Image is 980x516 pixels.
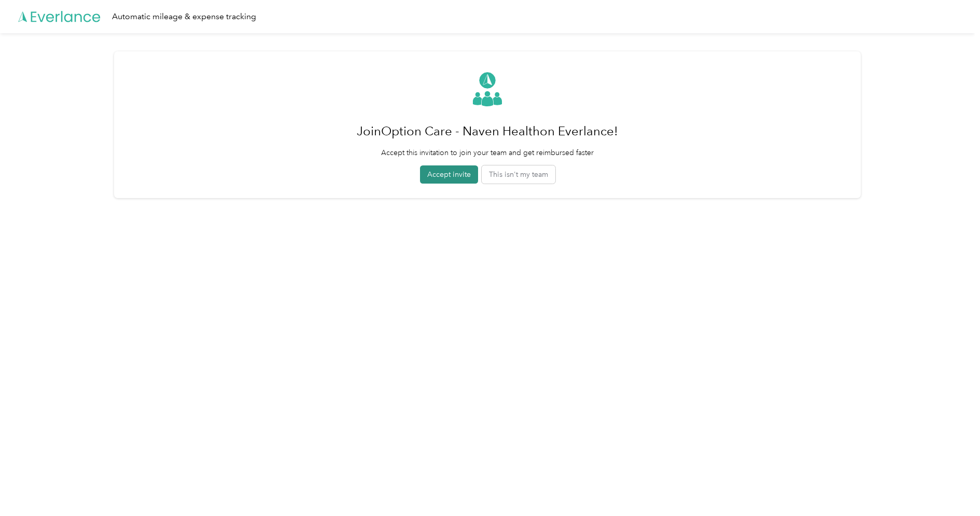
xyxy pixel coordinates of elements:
[922,458,980,516] iframe: Everlance-gr Chat Button Frame
[420,165,478,184] button: Accept invite
[357,119,618,144] h1: Join Option Care - Naven Health on Everlance!
[482,165,555,184] button: This isn't my team
[357,147,618,158] p: Accept this invitation to join your team and get reimbursed faster
[112,10,256,23] div: Automatic mileage & expense tracking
